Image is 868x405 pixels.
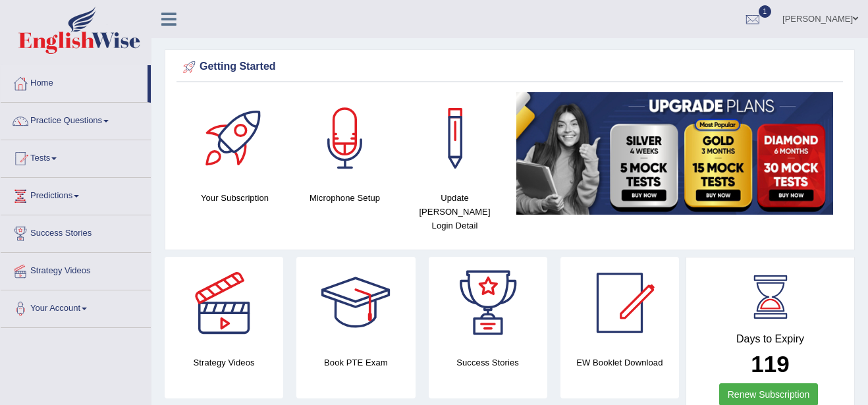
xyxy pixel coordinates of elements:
[1,178,151,211] a: Predictions
[406,191,503,232] h4: Update [PERSON_NAME] Login Detail
[1,215,151,248] a: Success Stories
[296,191,393,205] h4: Microphone Setup
[759,5,772,18] span: 1
[1,290,151,323] a: Your Account
[516,92,833,215] img: small5.jpg
[701,333,840,345] h4: Days to Expiry
[180,57,840,77] div: Getting Started
[1,253,151,286] a: Strategy Videos
[186,191,283,205] h4: Your Subscription
[1,65,148,98] a: Home
[296,356,415,369] h4: Book PTE Exam
[560,356,679,369] h4: EW Booklet Download
[1,140,151,173] a: Tests
[751,351,789,377] b: 119
[165,356,283,369] h4: Strategy Videos
[429,356,547,369] h4: Success Stories
[1,103,151,136] a: Practice Questions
